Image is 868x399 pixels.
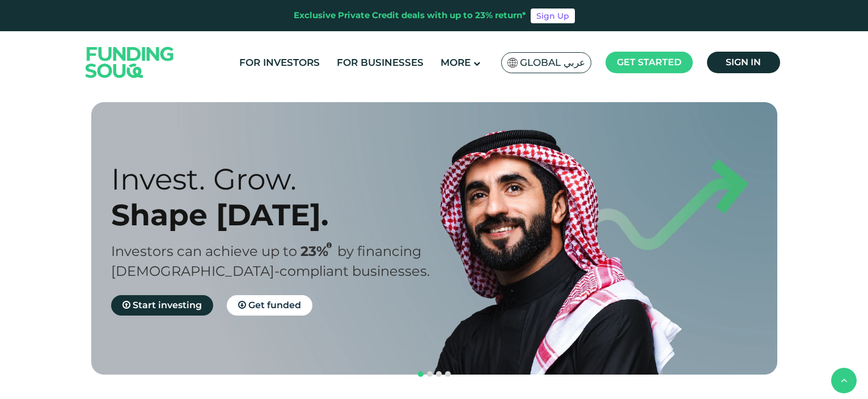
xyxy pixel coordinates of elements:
[520,56,585,69] span: Global عربي
[441,57,471,68] span: More
[831,368,857,393] button: back
[334,53,426,72] a: For Businesses
[434,369,443,379] button: navigation
[236,53,323,72] a: For Investors
[133,300,202,310] span: Start investing
[531,9,575,23] a: Sign Up
[443,369,452,379] button: navigation
[248,300,301,310] span: Get funded
[111,197,454,233] div: Shape [DATE].
[74,33,185,91] img: Logo
[111,295,213,316] a: Start investing
[617,57,681,68] span: Get started
[227,295,312,316] a: Get funded
[111,161,454,197] div: Invest. Grow.
[111,243,297,259] span: Investors can achieve up to
[425,369,434,379] button: navigation
[726,57,761,68] span: Sign in
[294,9,526,22] div: Exclusive Private Credit deals with up to 23% return*
[707,52,780,73] a: Sign in
[327,242,332,249] i: 23% IRR (expected) ~ 15% Net yield (expected)
[416,369,425,379] button: navigation
[507,58,518,68] img: SA Flag
[300,243,337,259] span: 23%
